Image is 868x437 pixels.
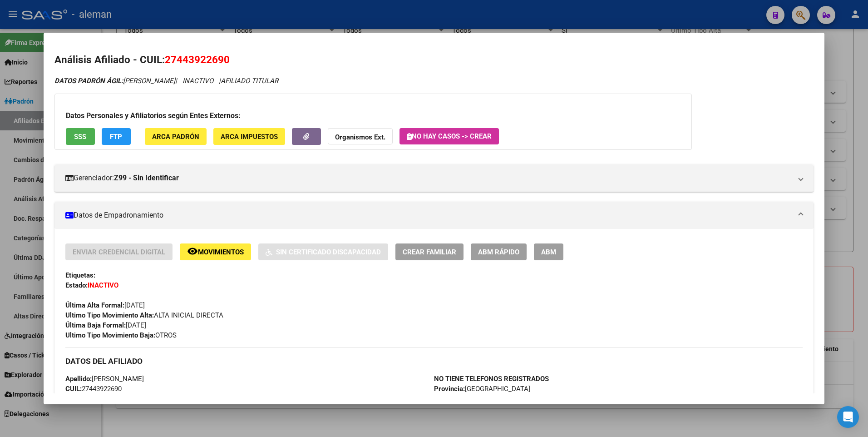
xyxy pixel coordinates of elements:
button: Organismos Ext. [328,128,393,145]
strong: Apellido: [65,375,92,383]
div: Open Intercom Messenger [837,406,859,428]
strong: Z99 - Sin Identificar [114,173,179,184]
span: ABM Rápido [478,248,519,256]
span: OTROS [65,331,177,339]
strong: NO TIENE TELEFONOS REGISTRADOS [434,375,549,383]
span: Crear Familiar [403,248,456,256]
span: [PERSON_NAME] [65,375,144,383]
button: Movimientos [180,243,251,260]
span: [DATE] [65,321,146,329]
span: Sin Certificado Discapacidad [276,248,381,256]
strong: Estado: [65,281,88,289]
mat-panel-title: Datos de Empadronamiento [65,210,792,221]
span: [DATE] [65,301,145,309]
button: SSS [66,128,95,145]
strong: CUIL: [65,385,82,393]
h2: Análisis Afiliado - CUIL: [54,52,814,68]
span: 27443922690 [165,54,230,65]
button: Crear Familiar [395,243,464,260]
span: ARCA Padrón [152,133,199,141]
strong: INACTIVO [88,281,118,289]
button: ABM [534,243,563,260]
strong: Etiquetas: [65,271,95,279]
span: FTP [110,133,122,141]
mat-expansion-panel-header: Gerenciador:Z99 - Sin Identificar [54,164,814,192]
strong: Última Baja Formal: [65,321,126,329]
h3: DATOS DEL AFILIADO [65,356,803,366]
button: No hay casos -> Crear [399,128,499,144]
span: Movimientos [198,248,244,256]
span: No hay casos -> Crear [407,132,492,140]
button: FTP [102,128,131,145]
span: Enviar Credencial Digital [73,248,165,256]
button: ABM Rápido [471,243,527,260]
span: AFILIADO TITULAR [221,77,278,85]
button: ARCA Padrón [145,128,207,145]
span: ARCA Impuestos [221,133,278,141]
strong: DATOS PADRÓN ÁGIL: [54,77,123,85]
strong: Organismos Ext. [335,133,385,141]
span: 27443922690 [65,385,122,393]
i: | INACTIVO | [54,77,278,85]
span: SSS [74,133,86,141]
button: Enviar Credencial Digital [65,243,173,260]
span: ABM [541,248,556,256]
strong: Provincia: [434,385,465,393]
span: ALTA INICIAL DIRECTA [65,311,223,319]
button: ARCA Impuestos [213,128,285,145]
span: [GEOGRAPHIC_DATA] [434,385,530,393]
mat-icon: remove_red_eye [187,246,198,257]
strong: Ultimo Tipo Movimiento Alta: [65,311,154,319]
strong: Ultimo Tipo Movimiento Baja: [65,331,155,339]
h3: Datos Personales y Afiliatorios según Entes Externos: [66,110,681,121]
mat-panel-title: Gerenciador: [65,173,792,184]
span: [PERSON_NAME] [54,77,175,85]
button: Sin Certificado Discapacidad [258,243,388,260]
strong: Última Alta Formal: [65,301,124,309]
mat-expansion-panel-header: Datos de Empadronamiento [54,202,814,229]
